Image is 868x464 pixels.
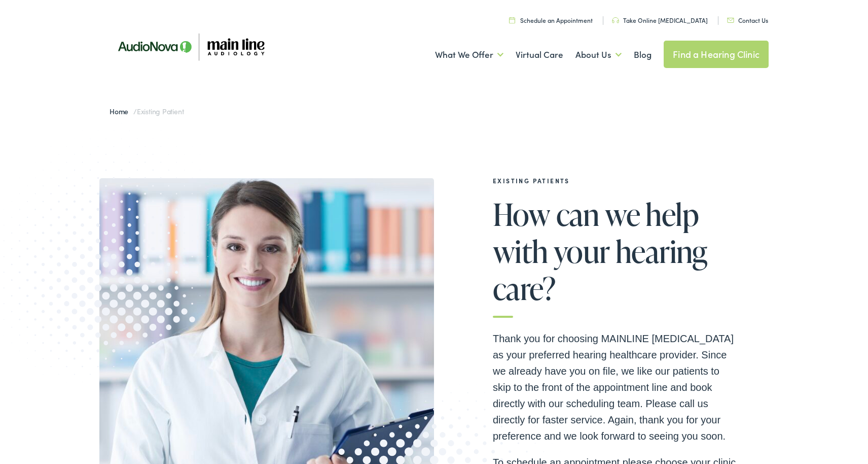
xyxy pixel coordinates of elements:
span: with [493,235,548,268]
a: Contact Us [727,16,768,24]
span: hearing [616,235,707,268]
span: / [110,106,184,116]
h2: EXISTING PATIENTS [493,177,736,184]
a: About Us [575,36,622,74]
a: Find a Hearing Clinic [664,41,769,68]
a: Take Online [MEDICAL_DATA] [612,16,708,24]
span: Existing Patient [137,106,184,116]
span: help [645,197,699,231]
img: utility icon [612,17,619,23]
span: your [554,235,610,268]
a: Schedule an Appointment [509,16,593,24]
img: utility icon [509,17,515,23]
span: we [605,197,640,231]
span: can [556,197,599,231]
a: What We Offer [435,36,503,74]
p: Thank you for choosing MAINLINE [MEDICAL_DATA] as your preferred hearing healthcare provider. Sin... [493,330,736,444]
a: Blog [634,36,652,74]
span: care? [493,272,555,305]
a: Home [110,106,133,116]
a: Virtual Care [516,36,563,74]
img: utility icon [727,18,734,23]
span: How [493,197,550,231]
